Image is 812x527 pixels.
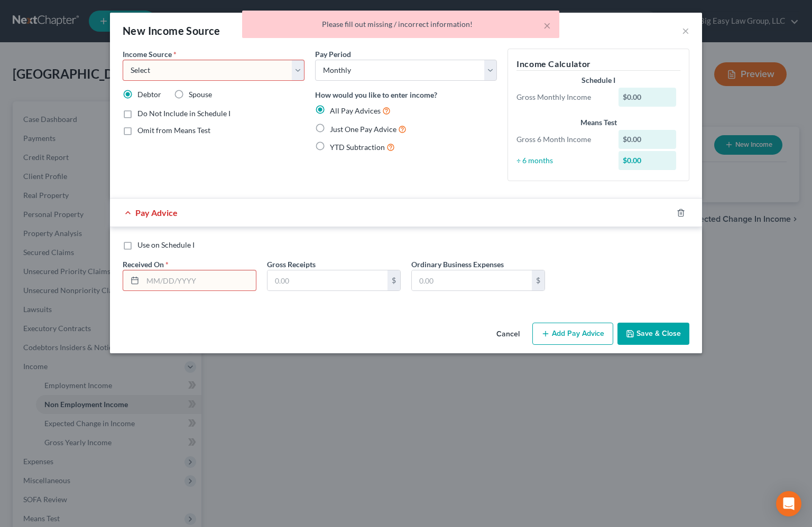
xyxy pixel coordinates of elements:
span: Received On [123,260,164,269]
span: Omit from Means Test [137,126,210,135]
button: × [543,19,551,32]
div: $ [387,270,400,290]
div: $ [532,270,545,290]
div: $0.00 [619,130,677,149]
label: Ordinary Business Expenses [411,259,504,270]
span: All Pay Advices [330,106,381,115]
span: Debtor [137,90,161,99]
button: Cancel [488,324,528,345]
input: 0.00 [412,270,532,290]
label: Pay Period [315,49,351,60]
span: YTD Subtraction [330,143,385,152]
span: Income Source [123,50,172,59]
div: Open Intercom Messenger [776,491,801,516]
button: Add Pay Advice [532,323,613,345]
span: Use on Schedule I [137,240,195,249]
input: MM/DD/YYYY [143,270,256,290]
span: Spouse [189,90,212,99]
button: Save & Close [617,323,689,345]
div: Gross Monthly Income [511,92,613,102]
div: Schedule I [516,75,680,86]
label: How would you like to enter income? [315,89,437,100]
div: $0.00 [619,88,677,107]
span: Pay Advice [135,208,178,218]
div: ÷ 6 months [511,155,613,166]
span: Just One Pay Advice [330,125,396,134]
div: $0.00 [619,151,677,170]
span: Do Not Include in Schedule I [137,109,230,118]
div: Means Test [516,117,680,128]
label: Gross Receipts [267,259,316,270]
div: Please fill out missing / incorrect information! [251,19,551,30]
input: 0.00 [267,270,387,290]
h5: Income Calculator [516,58,680,71]
div: Gross 6 Month Income [511,134,613,145]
